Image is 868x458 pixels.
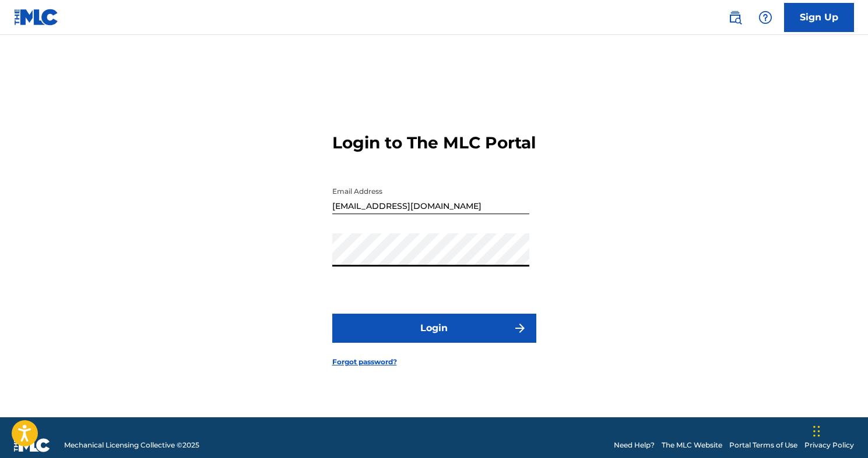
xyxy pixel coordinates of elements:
[723,6,747,29] a: Public Search
[14,9,59,26] img: MLC Logo
[332,133,536,153] h3: Login to The MLC Portal
[14,438,50,452] img: logo
[784,3,854,32] a: Sign Up
[614,440,655,450] a: Need Help?
[332,357,397,367] a: Forgot password?
[813,414,820,449] div: Drag
[754,6,777,29] div: Help
[64,440,199,450] span: Mechanical Licensing Collective © 2025
[758,10,772,24] img: help
[332,314,536,343] button: Login
[804,440,854,450] a: Privacy Policy
[513,321,527,335] img: f7272a7cc735f4ea7f67.svg
[729,440,797,450] a: Portal Terms of Use
[662,440,722,450] a: The MLC Website
[728,10,742,24] img: search
[810,402,868,458] iframe: Chat Widget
